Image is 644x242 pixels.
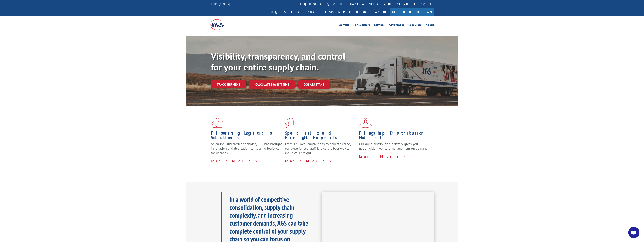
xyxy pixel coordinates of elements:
p: From 123 overlength loads to delicate cargo, our experienced staff knows the best way to move you... [285,142,356,159]
span: Our agile distribution network gives you nationwide inventory management on demand. [359,142,428,151]
a: Track shipment [211,80,246,88]
a: Customer Portal [322,8,371,16]
a: Calculate transit time [249,80,295,89]
img: xgs-icon-flagship-distribution-model-red [359,118,372,128]
a: Join Our Team [390,8,434,16]
a: [PHONE_NUMBER] [210,2,230,6]
a: Agent [371,8,390,16]
a: XGS ASSISTANT [298,80,330,89]
img: xgs-icon-total-supply-chain-intelligence-red [211,118,223,128]
h1: Specialized Freight Experts [285,131,356,142]
a: Services [374,23,385,28]
a: Learn More > [359,154,406,159]
a: For Retailers [353,23,370,28]
a: Request a pickup [268,8,322,16]
a: Resources [408,23,422,28]
a: Learn More > [211,159,258,163]
h1: Flagship Distribution Model [359,131,430,142]
a: For Mills [338,23,349,28]
b: Visibility, transparency, and control for your entire supply chain. [211,50,345,73]
a: Learn More > [285,159,332,163]
a: About [426,23,434,28]
a: Open chat [628,227,639,238]
img: xgs-icon-focused-on-flooring-red [285,118,294,128]
a: Advantages [389,23,404,28]
h1: Flooring Logistics Solutions [211,131,282,142]
span: As an industry carrier of choice, XGS has brought innovation and dedication to flooring logistics... [211,142,282,155]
